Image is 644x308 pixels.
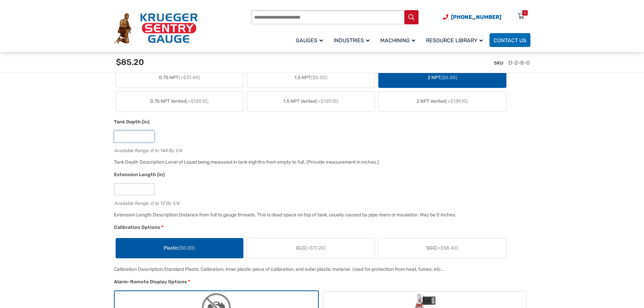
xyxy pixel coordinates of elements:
span: (+$58.40) [436,245,458,251]
span: Resource Library [426,37,483,44]
span: Calibration Options [114,224,160,230]
span: Tank Depth (in) [114,119,149,125]
span: (+$139.10) [446,98,468,104]
a: Machining [376,32,422,48]
div: Level of Liquid being measured in tank eighths from empty to full. (Provide measurement in inches.) [166,159,379,165]
div: Distance from full to gauge threads. This is dead space on top of tank, usually caused by pipe ri... [179,212,456,218]
span: (+$17.20) [305,245,326,251]
a: Phone Number (920) 434-8860 [443,13,501,21]
span: Extension Length Description: [114,212,179,218]
a: Industries [330,32,376,48]
span: SGC [426,244,458,252]
span: Industries [334,37,369,44]
span: Plastic [164,244,195,252]
abbr: required [188,278,190,285]
span: D-2-8-0 [508,60,530,66]
span: 1.5 NPT Vented [283,98,338,105]
span: (+$139.10) [186,98,209,104]
span: Gauges [296,37,323,44]
span: Tank Depth Description: [114,159,166,165]
span: Extension Length (in) [114,172,165,177]
span: ($0.00) [178,245,195,251]
div: Standard Plastic Calibration, inner plastic piece of calibration, and outer plastic material. Use... [164,266,445,272]
span: Calibration Description: [114,266,164,272]
span: [PHONE_NUMBER] [451,14,501,20]
span: 2 NPT Vented [416,98,468,105]
div: Available Range: 0 to 12 By 1/4 [114,199,527,206]
span: Alarm-Remote Display Options [114,279,187,285]
a: Contact Us [490,33,530,47]
div: Available Range: 8 to 144 By 1/4 [114,146,527,153]
span: Machining [380,37,415,44]
span: SKU [494,60,503,66]
span: Contact Us [494,37,526,44]
span: (+$139.10) [316,98,338,104]
img: Krueger Sentry Gauge [114,13,198,44]
a: Resource Library [422,32,490,48]
span: GLC [296,244,326,252]
abbr: required [161,224,163,231]
a: Gauges [292,32,330,48]
div: 0 [524,10,526,16]
span: 0.75 NPT Vented [150,98,209,105]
